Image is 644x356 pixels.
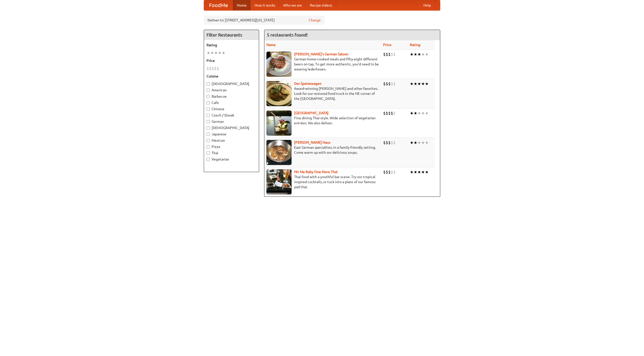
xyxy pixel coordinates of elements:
li: ★ [417,81,421,87]
li: $ [393,110,396,116]
a: Change [309,18,321,23]
li: ★ [417,140,421,145]
li: $ [388,110,391,116]
label: [DEMOGRAPHIC_DATA] [207,81,256,86]
li: $ [217,66,219,71]
li: $ [383,110,386,116]
li: $ [391,81,393,87]
a: FoodMe [204,0,233,10]
li: $ [386,52,388,57]
b: [PERSON_NAME] Haus [294,140,330,144]
li: ★ [414,52,417,57]
li: ★ [421,81,425,87]
li: ★ [417,110,421,116]
p: Thai food with a youthful bar scene. Try our tropical inspired cocktails, or tuck into a plate of... [266,174,379,189]
li: $ [383,140,386,145]
input: Mexican [207,139,210,142]
input: Vegetarian [207,158,210,161]
a: Rating [410,43,420,47]
li: $ [386,110,388,116]
li: $ [393,169,396,175]
h5: Rating [207,43,256,48]
li: ★ [425,140,429,145]
li: $ [393,52,396,57]
input: Barbecue [207,95,210,98]
label: [DEMOGRAPHIC_DATA] [207,125,256,130]
li: ★ [421,52,425,57]
li: $ [386,169,388,175]
li: ★ [218,50,222,56]
li: ★ [425,110,429,116]
li: ★ [421,140,425,145]
li: ★ [410,52,414,57]
img: esthers.jpg [266,52,292,77]
h5: Price [207,58,256,63]
a: Recipe videos [306,0,336,10]
label: Vegetarian [207,157,256,162]
li: ★ [414,81,417,87]
img: satay.jpg [266,110,292,136]
li: ★ [210,50,214,56]
a: Help [419,0,435,10]
li: ★ [222,50,225,56]
li: ★ [421,110,425,116]
li: $ [386,81,388,87]
p: East German specialties, in a family-friendly setting. Come warm up with our delicious soups. [266,145,379,155]
input: Chinese [207,107,210,111]
a: Name [266,43,276,47]
li: $ [383,81,386,87]
label: Thai [207,150,256,155]
label: Pizza [207,144,256,149]
input: Cafe [207,101,210,104]
h5: Cuisine [207,74,256,79]
li: $ [383,52,386,57]
li: ★ [207,50,210,56]
p: Award-winning [PERSON_NAME] and other favorites. Look for our restored food truck in the NE corne... [266,86,379,101]
label: American [207,88,256,93]
label: Chinese [207,106,256,111]
div: Deliver to: [STREET_ADDRESS][US_STATE] [204,16,325,25]
li: $ [388,81,391,87]
label: Mexican [207,138,256,143]
li: ★ [417,52,421,57]
img: speisewagen.jpg [266,81,292,106]
input: Pizza [207,145,210,148]
li: $ [212,66,214,71]
li: ★ [421,169,425,175]
li: $ [393,81,396,87]
li: $ [391,169,393,175]
a: Price [383,43,391,47]
li: $ [209,66,212,71]
li: ★ [414,110,417,116]
a: How it works [251,0,279,10]
label: Japanese [207,132,256,137]
a: Der Speisewagen [294,82,321,86]
p: German home-cooked meals and fifty-eight different beers on tap. To get more authentic, you'd nee... [266,57,379,72]
li: ★ [214,50,218,56]
li: $ [391,140,393,145]
li: ★ [410,81,414,87]
input: Czech / Slovak [207,114,210,117]
label: Cafe [207,100,256,105]
a: [PERSON_NAME]'s German Saloon [294,52,348,56]
input: [DEMOGRAPHIC_DATA] [207,82,210,86]
label: Czech / Slovak [207,113,256,118]
li: $ [207,66,209,71]
li: ★ [410,140,414,145]
li: ★ [425,169,429,175]
li: $ [388,169,391,175]
a: [GEOGRAPHIC_DATA] [294,111,329,115]
li: $ [391,52,393,57]
li: ★ [414,140,417,145]
ng-pluralize: 5 restaurants found! [267,32,308,37]
input: Thai [207,151,210,155]
li: $ [388,140,391,145]
input: [DEMOGRAPHIC_DATA] [207,126,210,130]
img: kohlhaus.jpg [266,140,292,165]
li: $ [386,140,388,145]
b: Hit Me Baby One More Thai [294,170,338,174]
li: ★ [425,52,429,57]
